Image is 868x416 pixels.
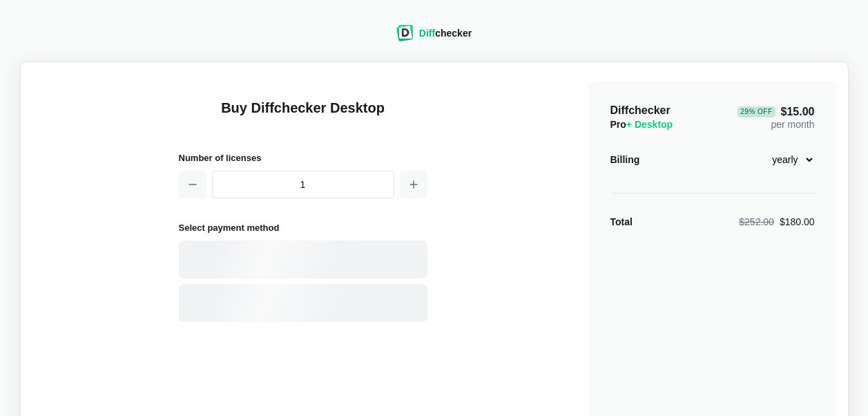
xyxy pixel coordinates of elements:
[212,171,394,198] input: 1
[737,104,814,131] div: per month
[626,119,673,130] span: + Desktop
[737,106,775,117] div: 29 % Off
[739,215,814,229] div: $180.00
[179,151,427,165] h2: Number of licenses
[419,28,435,39] span: Diff
[610,153,640,167] div: Billing
[739,216,774,227] span: $252.00
[737,106,814,117] span: $15.00
[179,98,427,134] h1: Buy Diffchecker Desktop
[396,25,414,41] img: Diffchecker logo
[610,119,673,130] span: Pro
[610,104,671,116] span: Diffchecker
[396,32,472,44] a: Diffchecker logoDiffchecker
[419,26,472,40] div: checker
[610,216,633,227] strong: Total
[179,220,427,235] h2: Select payment method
